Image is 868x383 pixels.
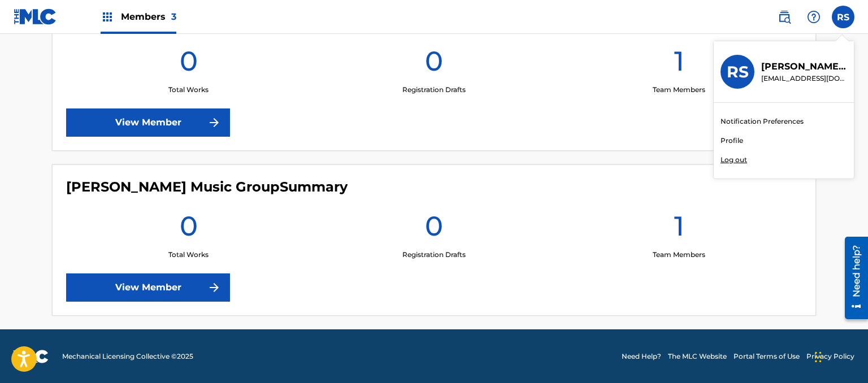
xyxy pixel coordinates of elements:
[180,44,198,85] h1: 0
[402,85,466,95] p: Registration Drafts
[180,209,198,250] h1: 0
[168,85,209,95] p: Total Works
[674,209,684,250] h1: 1
[721,116,804,127] a: Notification Preferences
[832,6,854,28] div: User Menu
[121,10,176,23] span: Members
[622,351,661,362] a: Need Help?
[778,10,791,24] img: search
[425,209,443,250] h1: 0
[14,8,57,25] img: MLC Logo
[815,340,822,374] div: Drag
[806,351,854,362] a: Privacy Policy
[721,155,747,165] p: Log out
[836,232,868,325] iframe: Resource Center
[668,351,727,362] a: The MLC Website
[171,11,176,22] span: 3
[66,179,348,195] h4: Sheeler Music Group
[62,351,193,362] span: Mechanical Licensing Collective © 2025
[168,250,209,260] p: Total Works
[66,108,230,137] a: View Member
[653,250,705,260] p: Team Members
[674,44,684,85] h1: 1
[653,85,705,95] p: Team Members
[207,281,221,294] img: f7272a7cc735f4ea7f67.svg
[811,329,868,383] iframe: Chat Widget
[101,10,114,24] img: Top Rightsholders
[207,116,221,129] img: f7272a7cc735f4ea7f67.svg
[734,351,800,362] a: Portal Terms of Use
[773,6,796,28] a: Public Search
[761,73,847,84] p: ryansheeler@gmail.com
[807,10,821,24] img: help
[425,44,443,85] h1: 0
[761,60,847,73] p: Ryan Sheeler
[727,62,749,82] h3: RS
[66,273,230,302] a: View Member
[402,250,466,260] p: Registration Drafts
[14,350,49,363] img: logo
[802,6,825,28] div: Help
[721,136,743,146] a: Profile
